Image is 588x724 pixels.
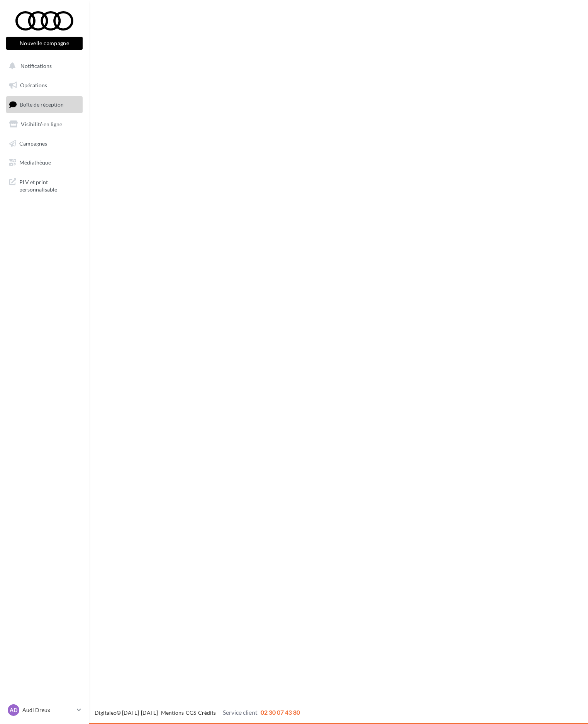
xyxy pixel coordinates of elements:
[5,96,84,113] a: Boîte de réception
[198,709,216,716] a: Crédits
[19,177,80,193] span: PLV et print personnalisable
[6,703,83,717] a: AD Audi Dreux
[261,709,300,716] span: 02 30 07 43 80
[95,709,300,716] span: © [DATE]-[DATE] - - -
[20,82,47,88] span: Opérations
[5,58,81,74] button: Notifications
[19,159,51,166] span: Médiathèque
[22,706,74,714] p: Audi Dreux
[186,709,196,716] a: CGS
[6,37,83,50] button: Nouvelle campagne
[21,121,62,127] span: Visibilité en ligne
[5,174,84,197] a: PLV et print personnalisable
[223,709,258,716] span: Service client
[5,136,84,152] a: Campagnes
[20,63,52,69] span: Notifications
[10,706,17,714] span: AD
[20,101,64,108] span: Boîte de réception
[95,709,117,716] a: Digitaleo
[5,154,84,171] a: Médiathèque
[19,140,47,146] span: Campagnes
[5,77,84,93] a: Opérations
[161,709,184,716] a: Mentions
[5,116,84,132] a: Visibilité en ligne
